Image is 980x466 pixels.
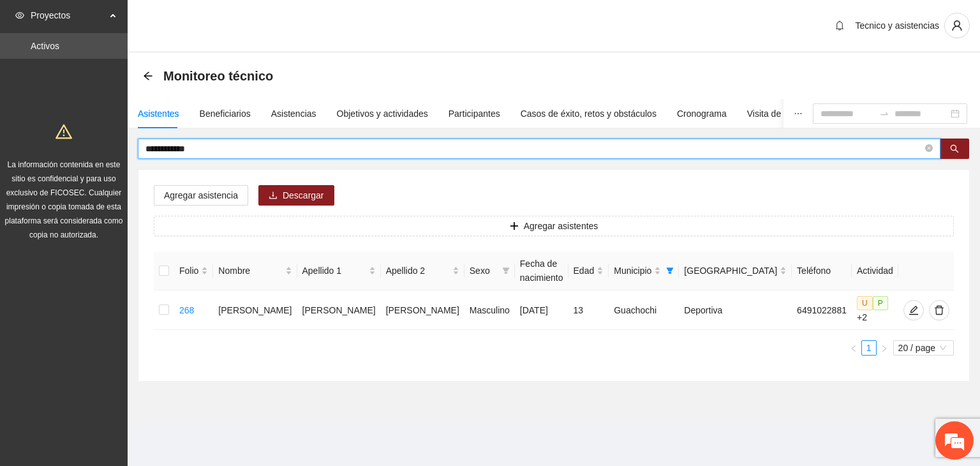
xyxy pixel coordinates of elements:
span: download [269,191,278,201]
div: Asistentes [138,107,179,121]
span: edit [904,305,923,315]
button: bell [829,15,850,36]
span: Tecnico y asistencias [855,20,939,31]
td: [PERSON_NAME] [297,290,381,330]
div: Page Size [893,340,954,356]
div: Chatee con nosotros ahora [66,65,214,82]
th: Fecha de nacimiento [515,252,568,290]
a: 268 [179,305,194,315]
div: Casos de éxito, retos y obstáculos [521,107,657,121]
span: bell [830,20,849,31]
td: Masculino [464,290,515,330]
button: plusAgregar asistentes [154,216,954,236]
button: user [944,13,970,38]
span: U [857,296,873,310]
span: Apellido 1 [302,264,366,278]
span: La información contenida en este sitio es confidencial y para uso exclusivo de FICOSEC. Cualquier... [5,160,123,239]
span: filter [664,261,676,280]
span: Apellido 2 [386,264,450,278]
span: Estamos en línea. [74,157,176,286]
span: Sexo [470,264,497,278]
button: right [877,340,892,356]
th: Apellido 2 [381,252,464,290]
span: filter [666,267,674,274]
div: Beneficiarios [200,107,251,121]
span: left [850,345,857,352]
a: Activos [31,41,59,51]
span: Folio [179,264,198,278]
span: swap-right [879,109,889,119]
button: left [846,340,861,356]
th: Edad [568,252,609,290]
td: +2 [852,290,898,330]
td: [PERSON_NAME] [213,290,297,330]
div: Objetivos y actividades [337,107,428,121]
span: P [873,296,888,310]
span: arrow-left [143,71,153,81]
th: Municipio [609,252,679,290]
div: Visita de campo y entregables [747,107,866,121]
span: eye [15,11,24,20]
span: warning [56,123,72,140]
span: user [945,20,969,31]
span: close-circle [925,144,933,152]
th: Actividad [852,252,898,290]
button: downloadDescargar [258,185,334,206]
td: Deportiva [679,290,792,330]
li: 1 [861,340,877,356]
th: Teléfono [792,252,852,290]
button: ellipsis [783,99,813,128]
a: 1 [862,341,876,355]
span: Agregar asistencia [164,188,238,202]
li: Previous Page [846,340,861,356]
span: close-circle [925,143,933,155]
span: filter [502,267,510,274]
div: Asistencias [271,107,316,121]
td: 13 [568,290,609,330]
textarea: Escriba su mensaje y pulse “Intro” [6,322,243,366]
td: [PERSON_NAME] [381,290,464,330]
div: Cronograma [677,107,727,121]
button: delete [929,300,949,320]
button: Agregar asistencia [154,185,248,206]
td: [DATE] [515,290,568,330]
td: Guachochi [609,290,679,330]
div: Participantes [449,107,500,121]
td: 6491022881 [792,290,852,330]
div: Back [143,71,153,82]
span: [GEOGRAPHIC_DATA] [684,264,777,278]
th: Folio [174,252,213,290]
li: Next Page [877,340,892,356]
button: edit [903,300,924,320]
span: search [950,144,959,154]
span: right [880,345,888,352]
span: Descargar [283,188,324,202]
span: Agregar asistentes [524,219,598,233]
span: Proyectos [31,3,106,28]
span: Edad [574,264,595,278]
span: plus [510,222,519,232]
div: Minimizar ventana de chat en vivo [209,6,240,37]
span: 20 / page [898,341,949,355]
button: search [940,139,969,159]
span: filter [500,261,512,280]
th: Apellido 1 [297,252,381,290]
span: to [879,109,889,119]
th: Colonia [679,252,792,290]
th: Nombre [213,252,297,290]
span: ellipsis [794,109,803,118]
span: delete [930,305,949,315]
span: Nombre [218,264,282,278]
span: Municipio [614,264,651,278]
span: Monitoreo técnico [163,66,273,86]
